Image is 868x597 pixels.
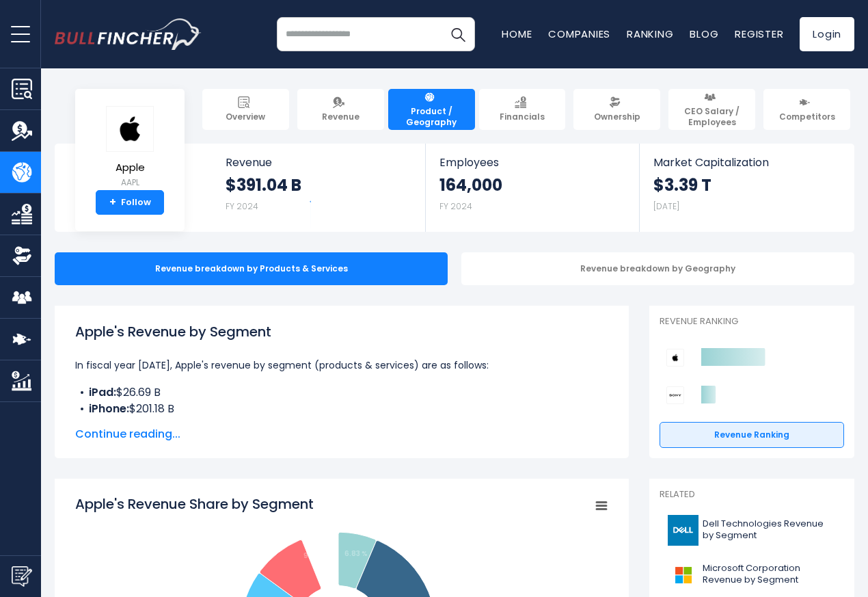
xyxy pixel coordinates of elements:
span: CEO Salary / Employees [675,106,749,127]
tspan: 6.83 % [344,548,368,559]
b: iPad: [89,384,116,400]
span: Product / Geography [394,106,469,127]
span: Continue reading... [75,426,608,442]
a: Market Capitalization $3.39 T [DATE] [640,144,853,232]
h1: Apple's Revenue by Segment [75,321,608,342]
strong: + [109,196,116,209]
a: Ranking [627,27,673,41]
div: Revenue breakdown by Geography [461,252,854,285]
li: $26.69 B [75,384,608,401]
div: Revenue breakdown by Products & Services [55,252,448,285]
span: Employees [439,156,625,169]
a: Microsoft Corporation Revenue by Segment [660,556,844,594]
a: CEO Salary / Employees [668,89,755,130]
li: $201.18 B [75,401,608,417]
img: Apple competitors logo [666,349,684,367]
button: Search [441,17,475,51]
span: Apple [106,162,154,174]
span: Dell Technologies Revenue by Segment [703,518,836,542]
p: In fiscal year [DATE], Apple's revenue by segment (products & services) are as follows: [75,357,608,373]
p: Revenue Ranking [660,316,844,328]
img: DELL logo [668,515,699,546]
a: Login [800,17,854,51]
b: iPhone: [89,401,129,416]
a: Home [502,27,532,41]
span: Competitors [779,111,835,122]
p: Related [660,489,844,501]
strong: $391.04 B [226,174,301,196]
a: Financials [479,89,566,130]
small: FY 2024 [439,200,472,212]
img: bullfincher logo [55,18,202,50]
a: Revenue [297,89,384,130]
strong: 164,000 [439,174,502,196]
a: Blog [690,27,718,41]
img: MSFT logo [668,559,699,590]
a: Revenue $391.04 B FY 2024 [212,144,426,232]
a: +Follow [96,190,164,215]
a: Register [735,27,783,41]
small: [DATE] [653,200,679,212]
span: Revenue [322,111,360,122]
a: Product / Geography [388,89,475,130]
img: Sony Group Corporation competitors logo [666,386,684,404]
span: Microsoft Corporation Revenue by Segment [703,563,836,586]
a: Employees 164,000 FY 2024 [426,144,638,232]
span: Market Capitalization [653,156,839,169]
a: Apple AAPL [105,105,154,191]
tspan: Apple's Revenue Share by Segment [75,494,314,514]
img: Ownership [12,246,32,266]
a: Competitors [763,89,850,130]
a: Companies [548,27,610,41]
span: Ownership [594,111,640,122]
a: Go to homepage [55,18,202,50]
span: Revenue [226,156,412,169]
strong: $3.39 T [653,174,711,196]
span: Overview [226,111,265,122]
a: Overview [202,89,289,130]
small: FY 2024 [226,200,258,212]
span: Financials [500,111,545,122]
tspan: 9.46 % [303,550,328,561]
small: AAPL [106,176,154,189]
a: Revenue Ranking [660,422,844,448]
a: Ownership [573,89,660,130]
a: Dell Technologies Revenue by Segment [660,512,844,549]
